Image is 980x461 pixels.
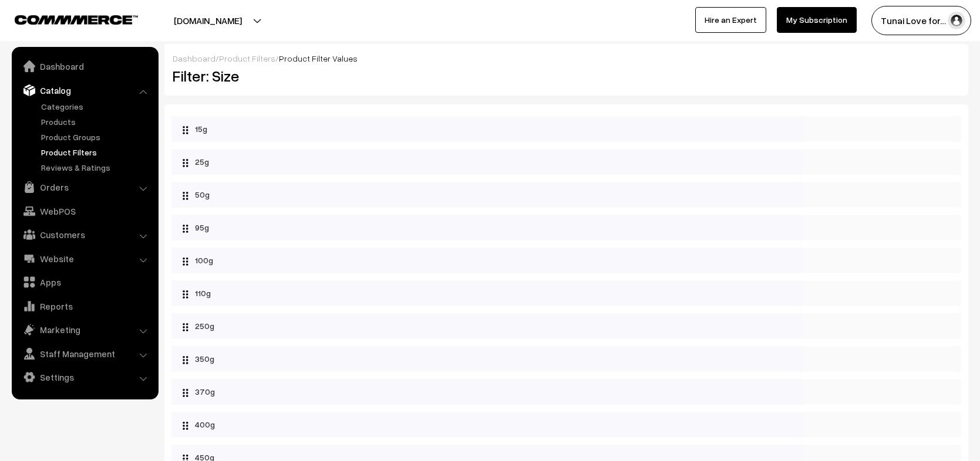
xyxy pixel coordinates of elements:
a: Apps [15,272,154,293]
span: Product Filter Values [279,53,358,63]
button: Tunai Love for… [871,6,971,35]
div: / / [173,52,960,65]
button: [DOMAIN_NAME] [133,6,283,35]
div: 110g [171,280,803,306]
div: 250g [171,313,803,339]
div: 50g [171,182,803,208]
div: 95g [171,215,803,240]
a: Dashboard [15,56,154,77]
a: My Subscription [777,7,857,33]
div: 25g [171,149,803,175]
img: drag [182,290,189,299]
img: drag [182,355,189,365]
div: 350g [171,346,803,372]
img: drag [182,257,189,266]
h2: Filter: Size [173,67,558,85]
img: user [948,12,965,29]
a: Products [38,116,154,128]
img: drag [182,323,189,332]
a: Product Filters [38,146,154,158]
img: drag [182,191,189,201]
a: Catalog [15,80,154,101]
a: Reports [15,296,154,317]
a: Staff Management [15,343,154,364]
a: COMMMERCE [15,12,117,26]
a: Reviews & Ratings [38,161,154,174]
a: Hire an Expert [695,7,766,33]
a: Customers [15,224,154,245]
a: Product Filters [219,53,275,63]
a: WebPOS [15,201,154,222]
img: drag [182,421,189,431]
img: drag [182,158,189,168]
div: 100g [171,248,803,273]
div: 15g [171,116,803,142]
img: drag [182,126,189,135]
img: drag [182,388,189,398]
img: drag [182,224,189,233]
a: Categories [38,100,154,113]
a: Product Groups [38,131,154,143]
a: Website [15,248,154,269]
a: Marketing [15,319,154,340]
img: COMMMERCE [15,15,138,24]
a: Dashboard [173,53,215,63]
a: Settings [15,367,154,388]
div: 370g [171,379,803,405]
a: Orders [15,177,154,198]
div: 400g [171,412,803,438]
